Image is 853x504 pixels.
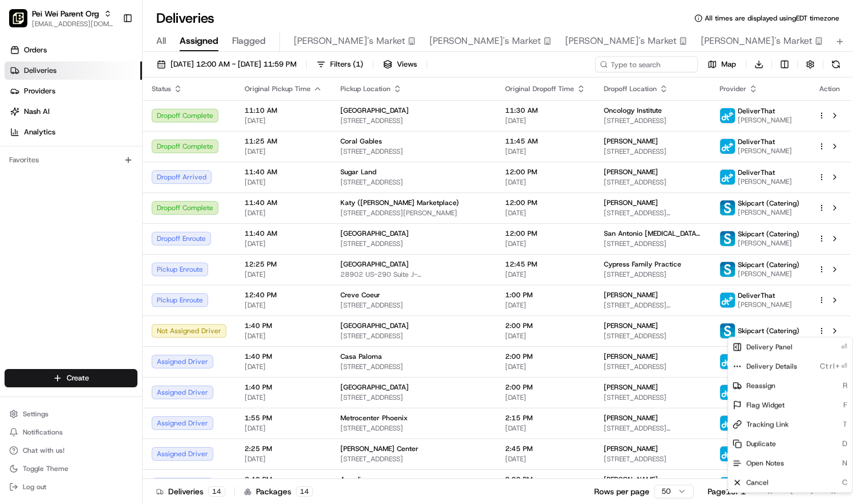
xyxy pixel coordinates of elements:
span: Reassign [746,381,775,390]
span: T [843,419,848,429]
span: D [842,439,848,449]
span: C [842,477,848,487]
span: N [842,458,848,468]
span: Ctrl+⏎ [820,361,848,371]
span: Flag Widget [746,400,785,409]
span: Tracking Link [746,420,789,429]
span: Cancel [746,478,769,487]
span: Open Notes [746,458,784,468]
span: Delivery Panel [746,342,793,351]
span: ⏎ [841,342,848,352]
span: Delivery Details [746,362,797,371]
span: Duplicate [746,439,776,448]
span: F [843,400,848,410]
span: R [843,380,848,391]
